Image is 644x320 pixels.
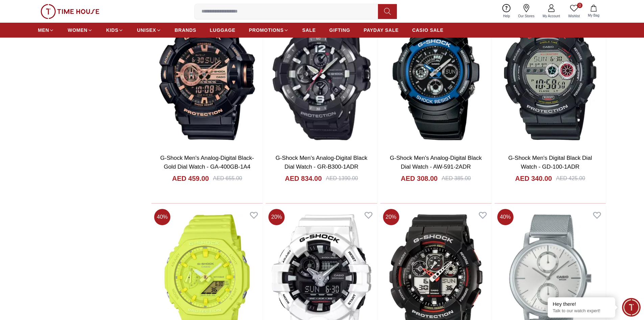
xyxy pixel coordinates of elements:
a: PROMOTIONS [249,24,289,36]
div: Chat Widget [622,298,641,317]
span: 40 % [497,209,514,225]
button: My Bag [584,3,603,19]
span: GIFTING [329,27,350,34]
a: CASIO SALE [412,24,444,36]
img: G-Shock Men's Digital Black Dial Watch - GD-100-1ADR [495,3,606,148]
h4: AED 459.00 [172,174,209,183]
span: SALE [302,27,316,34]
span: 0 [577,3,582,8]
a: BRANDS [175,24,196,36]
a: MEN [38,24,54,36]
span: PROMOTIONS [249,27,284,34]
a: KIDS [106,24,123,36]
img: ... [41,4,99,19]
div: Hey there! [553,301,610,307]
h4: AED 340.00 [515,174,552,183]
a: Our Stores [514,3,539,20]
a: LUGGAGE [210,24,236,36]
a: G-Shock Men's Analog-Digital Black-Gold Dial Watch - GA-400GB-1A4 [160,155,254,170]
a: G-Shock Men's Digital Black Dial Watch - GD-100-1ADR [508,155,592,170]
span: 40 % [154,209,170,225]
h4: AED 834.00 [285,174,322,183]
span: Wishlist [566,14,582,19]
span: Help [500,14,513,19]
a: PAYDAY SALE [364,24,399,36]
img: G-Shock Men's Analog-Digital Black-Gold Dial Watch - GA-400GB-1A4 [151,3,263,148]
img: G-Shock Men's Analog-Digital Black Dial Watch - AW-591-2ADR [380,3,492,148]
span: MEN [38,27,49,34]
a: GIFTING [329,24,350,36]
a: 0Wishlist [564,3,584,20]
span: PAYDAY SALE [364,27,399,34]
div: AED 655.00 [213,174,242,183]
div: AED 1390.00 [326,174,358,183]
div: AED 385.00 [442,174,471,183]
span: Our Stores [516,14,537,19]
a: UNISEX [137,24,161,36]
h4: AED 308.00 [401,174,438,183]
a: SALE [302,24,316,36]
span: UNISEX [137,27,156,34]
span: 20 % [268,209,285,225]
a: Help [499,3,514,20]
span: My Bag [585,13,602,18]
a: WOMEN [68,24,93,36]
div: AED 425.00 [556,174,585,183]
a: G-Shock Men's Analog-Digital Black Dial Watch - AW-591-2ADR [390,155,482,170]
span: LUGGAGE [210,27,236,34]
span: KIDS [106,27,118,34]
span: My Account [540,14,563,19]
span: 20 % [383,209,399,225]
span: WOMEN [68,27,88,34]
span: BRANDS [175,27,196,34]
span: CASIO SALE [412,27,444,34]
p: Talk to our watch expert! [553,308,610,314]
a: G-Shock Men's Analog-Digital Black Dial Watch - GR-B300-1ADR [276,155,367,170]
img: G-Shock Men's Analog-Digital Black Dial Watch - GR-B300-1ADR [266,3,377,148]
